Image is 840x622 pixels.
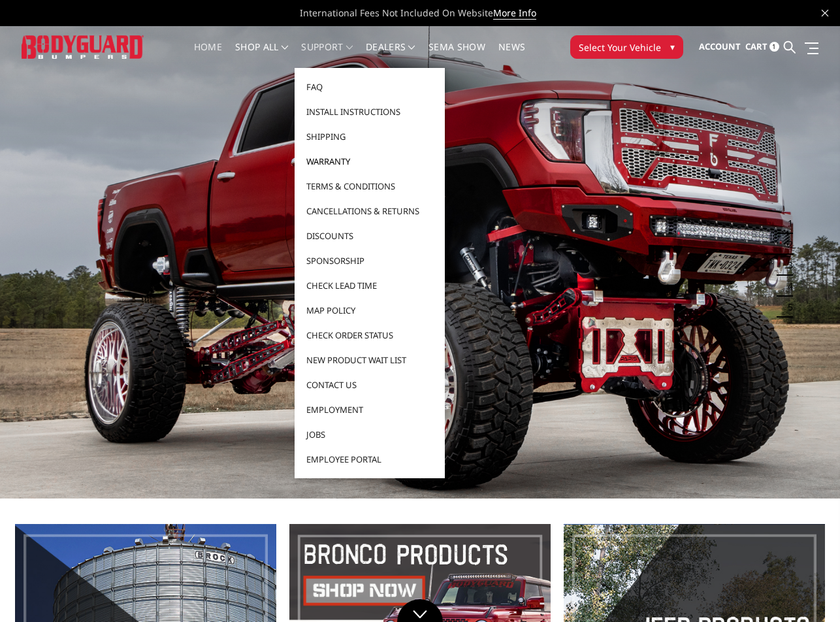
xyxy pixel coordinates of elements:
[300,273,440,298] a: Check Lead Time
[366,42,415,68] a: Dealers
[780,297,793,318] button: 5 of 5
[300,298,440,323] a: MAP Policy
[300,248,440,273] a: Sponsorship
[699,41,741,52] span: Account
[300,74,440,99] a: FAQ
[300,223,440,248] a: Discounts
[780,234,793,255] button: 2 of 5
[428,42,485,68] a: SEMA Show
[300,397,440,422] a: Employment
[780,276,793,297] button: 4 of 5
[300,199,440,223] a: Cancellations & Returns
[745,41,767,52] span: Cart
[300,174,440,199] a: Terms & Conditions
[300,323,440,348] a: Check Order Status
[769,42,779,52] span: 1
[301,42,353,68] a: Support
[570,35,683,59] button: Select Your Vehicle
[745,29,779,65] a: Cart 1
[235,42,288,68] a: shop all
[493,7,536,20] a: More Info
[300,447,440,472] a: Employee Portal
[670,40,675,54] span: ▾
[300,99,440,124] a: Install Instructions
[300,124,440,149] a: Shipping
[300,372,440,397] a: Contact Us
[300,422,440,447] a: Jobs
[780,213,793,234] button: 1 of 5
[579,41,661,54] span: Select Your Vehicle
[780,255,793,276] button: 3 of 5
[300,149,440,174] a: Warranty
[699,29,741,65] a: Account
[300,348,440,372] a: New Product Wait List
[498,42,525,68] a: News
[194,42,222,68] a: Home
[22,35,144,59] img: BODYGUARD BUMPERS
[775,559,840,622] iframe: Chat Widget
